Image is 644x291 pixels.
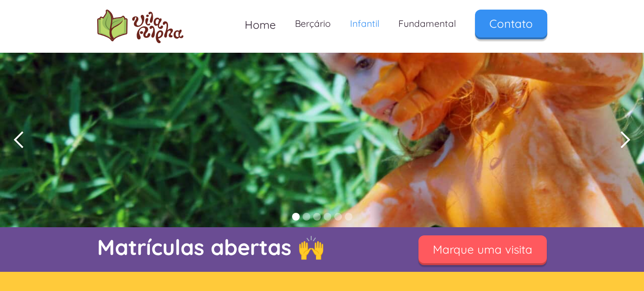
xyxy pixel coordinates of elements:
img: logo Escola Vila Alpha [97,10,183,43]
span: Home [245,18,276,32]
div: Show slide 1 of 6 [292,213,300,221]
div: Show slide 2 of 6 [303,213,310,221]
div: Show slide 6 of 6 [345,213,352,221]
a: Contato [475,10,547,37]
a: Fundamental [389,10,465,38]
a: Home [235,10,285,40]
div: Show slide 3 of 6 [313,213,321,221]
a: home [97,10,183,43]
div: Show slide 4 of 6 [324,213,331,221]
div: Show slide 5 of 6 [334,213,342,221]
div: next slide [606,53,644,227]
a: Infantil [340,10,389,38]
a: Marque uma visita [418,235,547,263]
a: Berçário [285,10,340,38]
p: Matrículas abertas 🙌 [97,232,394,262]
